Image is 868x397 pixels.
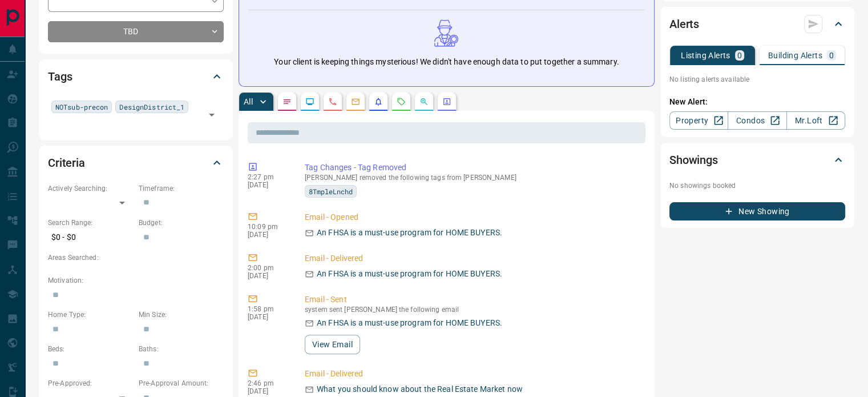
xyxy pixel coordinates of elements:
p: [DATE] [248,313,288,321]
svg: Calls [328,97,337,106]
h2: Criteria [48,154,85,172]
p: 2:46 pm [248,379,288,387]
p: An FHSA is a must-use program for HOME BUYERS. [317,268,502,280]
a: Mr.Loft [786,111,845,130]
svg: Listing Alerts [374,97,383,106]
h2: Alerts [669,15,699,33]
a: Condos [728,111,786,130]
svg: Requests [397,97,406,106]
p: Actively Searching: [48,183,133,194]
p: Pre-Approved: [48,378,133,388]
div: Criteria [48,149,224,177]
p: Your client is keeping things mysterious! We didn't have enough data to put together a summary. [274,56,619,68]
div: Tags [48,63,224,90]
p: All [244,98,253,106]
a: Property [669,111,728,130]
div: Alerts [669,10,845,38]
svg: Notes [282,97,292,106]
p: No listing alerts available [669,74,845,85]
button: View Email [305,335,360,354]
p: Email - Sent [305,294,641,306]
p: Search Range: [48,218,133,228]
p: Areas Searched: [48,252,224,263]
h2: Showings [669,151,718,169]
p: $0 - $0 [48,228,133,247]
p: Listing Alerts [681,51,730,59]
p: Motivation: [48,275,224,286]
p: Budget: [139,218,224,228]
p: system sent [PERSON_NAME] the following email [305,306,641,314]
p: [DATE] [248,387,288,395]
p: No showings booked [669,181,845,191]
div: TBD [48,21,224,42]
p: Beds: [48,344,133,354]
p: Building Alerts [768,51,822,59]
p: 0 [737,51,742,59]
p: Min Size: [139,310,224,320]
p: [DATE] [248,231,288,239]
p: An FHSA is a must-use program for HOME BUYERS. [317,227,502,239]
p: Home Type: [48,310,133,320]
svg: Emails [351,97,360,106]
button: Open [204,107,220,123]
p: Tag Changes - Tag Removed [305,162,641,174]
p: New Alert: [669,96,845,108]
p: 2:00 pm [248,264,288,272]
p: 1:58 pm [248,305,288,313]
p: Timeframe: [139,183,224,194]
h2: Tags [48,67,72,86]
p: [DATE] [248,272,288,280]
span: 8TmpleLnchd [309,186,353,197]
p: Email - Opened [305,211,641,223]
p: An FHSA is a must-use program for HOME BUYERS. [317,317,502,329]
button: New Showing [669,202,845,220]
span: NOTsub-precon [55,101,108,113]
svg: Opportunities [419,97,429,106]
svg: Lead Browsing Activity [305,97,314,106]
p: Baths: [139,344,224,354]
p: [PERSON_NAME] removed the following tags from [PERSON_NAME] [305,174,641,182]
p: 0 [829,51,834,59]
p: [DATE] [248,181,288,189]
span: DesignDistrict_1 [119,101,184,113]
p: Pre-Approval Amount: [139,378,224,388]
p: 10:09 pm [248,223,288,231]
p: 2:27 pm [248,173,288,181]
p: Email - Delivered [305,252,641,264]
svg: Agent Actions [442,97,451,106]
p: What you should know about the Real Estate Market now [317,383,523,395]
div: Showings [669,146,845,174]
p: Email - Delivered [305,368,641,380]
